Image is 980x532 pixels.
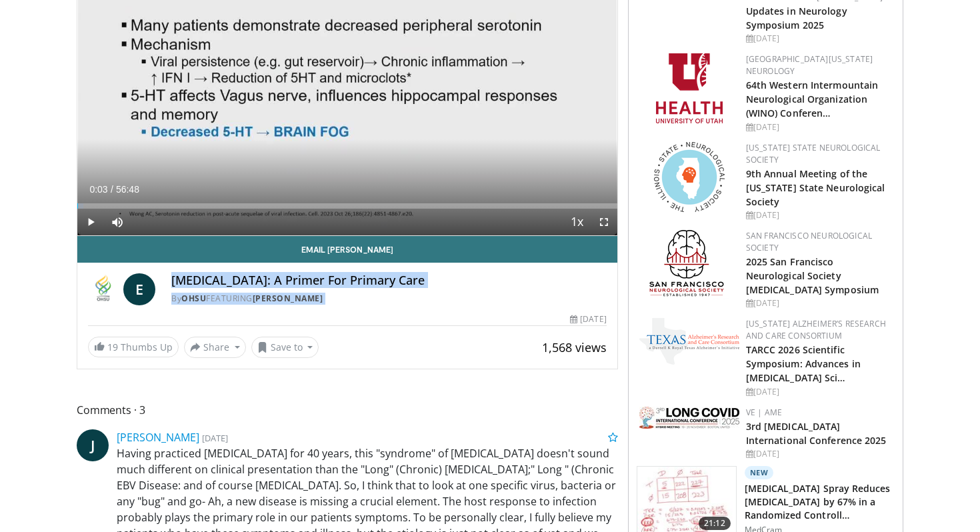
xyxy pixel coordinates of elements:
[746,386,892,398] div: [DATE]
[107,341,118,353] span: 19
[746,53,873,77] a: [GEOGRAPHIC_DATA][US_STATE] Neurology
[746,209,892,221] div: [DATE]
[88,273,118,305] img: OHSU
[746,230,872,253] a: San Francisco Neurological Society
[746,121,892,133] div: [DATE]
[746,79,879,119] a: 64th Western Intermountain Neurological Organization (WINO) Conferen…
[251,337,319,358] button: Save to
[745,466,774,479] p: New
[104,209,131,235] button: Mute
[746,33,892,45] div: [DATE]
[123,273,155,305] a: E
[77,401,618,419] span: Comments 3
[542,339,607,355] span: 1,568 views
[654,142,725,212] img: 71a8b48c-8850-4916-bbdd-e2f3ccf11ef9.png.150x105_q85_autocrop_double_scale_upscale_version-0.2.png
[746,297,892,309] div: [DATE]
[570,313,606,325] div: [DATE]
[591,209,617,235] button: Fullscreen
[746,420,887,447] a: 3rd [MEDICAL_DATA] International Conference 2025
[746,343,861,384] a: TARCC 2026 Scientific Symposium: Advances in [MEDICAL_DATA] Sci…
[171,293,606,305] div: By FEATURING
[746,407,782,418] a: VE | AME
[181,293,206,304] a: OHSU
[253,293,323,304] a: [PERSON_NAME]
[746,142,881,165] a: [US_STATE] State Neurological Society
[656,53,723,123] img: f6362829-b0a3-407d-a044-59546adfd345.png.150x105_q85_autocrop_double_scale_upscale_version-0.2.png
[746,448,892,460] div: [DATE]
[77,429,109,461] a: J
[77,203,617,209] div: Progress Bar
[184,337,246,358] button: Share
[699,517,731,530] span: 21:12
[639,318,739,365] img: c78a2266-bcdd-4805-b1c2-ade407285ecb.png.150x105_q85_autocrop_double_scale_upscale_version-0.2.png
[202,432,228,444] small: [DATE]
[746,167,885,208] a: 9th Annual Meeting of the [US_STATE] State Neurological Society
[116,184,139,195] span: 56:48
[639,407,739,429] img: a2792a71-925c-4fc2-b8ef-8d1b21aec2f7.png.150x105_q85_autocrop_double_scale_upscale_version-0.2.jpg
[88,337,179,357] a: 19 Thumbs Up
[649,230,729,300] img: ad8adf1f-d405-434e-aebe-ebf7635c9b5d.png.150x105_q85_autocrop_double_scale_upscale_version-0.2.png
[117,430,199,445] a: [PERSON_NAME]
[171,273,606,288] h4: [MEDICAL_DATA]: A Primer For Primary Care
[564,209,591,235] button: Playback Rate
[111,184,113,195] span: /
[77,209,104,235] button: Play
[745,482,895,522] h3: [MEDICAL_DATA] Spray Reduces [MEDICAL_DATA] by 67% in a Randomized Controll…
[746,255,879,296] a: 2025 San Francisco Neurological Society [MEDICAL_DATA] Symposium
[746,5,847,31] a: Updates in Neurology Symposium 2025
[77,236,617,263] a: Email [PERSON_NAME]
[746,318,886,341] a: [US_STATE] Alzheimer’s Research and Care Consortium
[89,184,107,195] span: 0:03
